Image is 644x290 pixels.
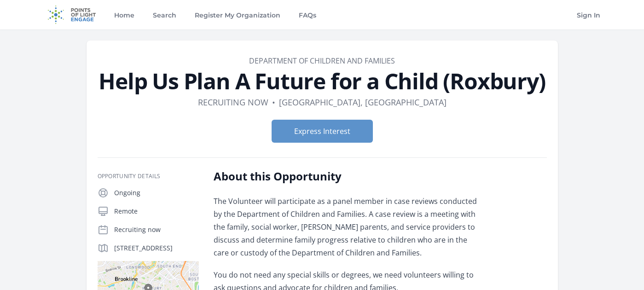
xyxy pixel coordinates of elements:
dd: Recruiting now [198,96,268,109]
p: Ongoing [114,188,199,197]
div: • [272,96,275,109]
button: Express Interest [272,120,373,143]
p: Recruiting now [114,225,199,234]
p: The Volunteer will participate as a panel member in case reviews conducted by the Department of C... [214,195,483,259]
p: Remote [114,207,199,216]
h3: Opportunity Details [98,173,199,180]
h2: About this Opportunity [214,169,483,184]
dd: [GEOGRAPHIC_DATA], [GEOGRAPHIC_DATA] [279,96,447,109]
p: [STREET_ADDRESS] [114,244,199,253]
a: Department of Children and Families [249,56,395,66]
h1: Help Us Plan A Future for a Child (Roxbury) [98,70,547,92]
